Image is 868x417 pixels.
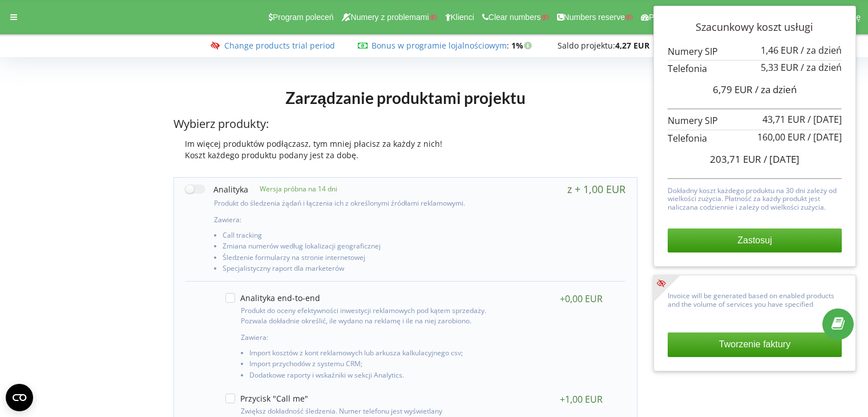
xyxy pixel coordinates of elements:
[214,215,494,224] p: Zawiera:
[764,153,800,166] span: / [DATE]
[668,114,842,127] p: Numery SIP
[372,40,507,51] a: Bonus w programie lojalnościowym
[668,45,842,58] p: Numery SIP
[558,40,615,51] span: Saldo projektu:
[249,371,490,382] li: Dodatkowe raporty i wskaźniki w sekcji Analytics.
[511,40,535,51] strong: 1%
[567,183,625,195] div: z + 1,00 EUR
[214,198,494,208] p: Produkt do śledzenia żądań i łączenia ich z określonymi źródłami reklamowymi.
[564,13,625,22] span: Numbers reserve
[451,13,474,22] span: Klienci
[560,394,603,405] div: +1,00 EUR
[668,62,842,75] p: Telefonia
[223,264,494,275] li: Specjalistyczny raport dla marketerów
[248,184,337,194] p: Wersja próbna na 14 dni
[173,87,638,108] h1: Zarządzanie produktami projektu
[808,131,842,143] span: / [DATE]
[225,293,320,303] label: Analityka end-to-end
[6,384,33,411] button: Open CMP widget
[173,138,638,150] div: Im więcej produktów podłączasz, tym mniej płacisz za każdy z nich!
[372,40,509,51] span: :
[801,61,842,74] span: / za dzień
[668,132,842,145] p: Telefonia
[225,394,308,403] label: Przycisk "Call me"
[668,289,842,308] p: Invoice will be generated based on enabled products and the volume of services you have specified
[755,83,797,96] span: / za dzień
[560,293,603,304] div: +0,00 EUR
[223,242,494,253] li: Zmiana numerów według lokalizacji geograficznej
[223,254,494,264] li: Śledzenie formularzy na stronie internetowej
[351,13,429,22] span: Numery z problemami
[668,228,842,252] button: Zastosuj
[224,40,335,51] a: Change products trial period
[173,150,638,161] div: Koszt każdego produktu podany jest za dobę.
[649,13,717,22] span: Panel Informacyjny
[808,113,842,126] span: / [DATE]
[757,131,805,143] span: 160,00 EUR
[668,20,842,35] p: Szacunkowy koszt usługi
[249,349,490,360] li: Import kosztów z kont reklamowych lub arkusza kalkulacyjnego csv;
[668,332,842,356] button: Tworzenie faktury
[801,44,842,57] span: / za dzień
[615,40,649,51] strong: 4,27 EUR
[241,306,490,325] p: Produkt do oceny efektywności inwestycji reklamowych pod kątem sprzedaży. Pozwala dokładnie okreś...
[173,116,638,133] p: Wybierz produkty:
[223,231,494,242] li: Call tracking
[762,113,805,126] span: 43,71 EUR
[713,83,753,96] span: 6,79 EUR
[241,332,490,342] p: Zawiera:
[710,153,761,166] span: 203,71 EUR
[668,184,842,211] p: Dokładny koszt każdego produktu na 30 dni zależy od wielkości zużycia. Płatność za każdy produkt ...
[761,44,798,57] span: 1,46 EUR
[249,360,490,371] li: Import przychodów z systemu CRM;
[273,13,334,22] span: Program poleceń
[488,13,541,22] span: Clear numbers
[761,61,798,74] span: 5,33 EUR
[185,183,248,195] label: Analityka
